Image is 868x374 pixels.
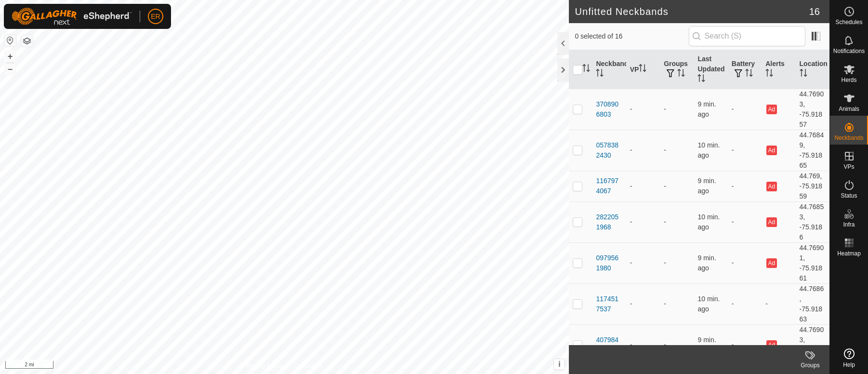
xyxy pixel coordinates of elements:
[630,182,632,190] app-display-virtual-paddock-transition: -
[728,201,762,242] td: -
[834,135,863,141] span: Neckbands
[582,66,590,73] p-sorticon: Activate to sort
[697,336,716,354] span: Sep 9, 2025, 7:21 PM
[660,242,694,283] td: -
[728,242,762,283] td: -
[728,324,762,365] td: -
[639,66,646,73] p-sorticon: Activate to sort
[766,182,777,191] button: Ad
[809,4,820,19] span: 16
[151,12,160,22] span: ER
[4,51,16,62] button: +
[745,70,753,78] p-sorticon: Activate to sort
[697,213,720,231] span: Sep 9, 2025, 7:20 PM
[630,105,632,113] app-display-virtual-paddock-transition: -
[796,201,829,242] td: 44.76853, -75.9186
[12,8,132,25] img: Gallagher Logo
[630,259,632,267] app-display-virtual-paddock-transition: -
[697,177,716,195] span: Sep 9, 2025, 7:21 PM
[830,345,868,372] a: Help
[558,360,560,368] span: i
[766,258,777,268] button: Ad
[766,105,777,114] button: Ad
[796,242,829,283] td: 44.76901, -75.91861
[660,283,694,324] td: -
[660,130,694,171] td: -
[833,48,865,54] span: Notifications
[796,283,829,324] td: 44.7686, -75.91863
[596,140,622,160] div: 0578382430
[630,341,632,348] app-display-virtual-paddock-transition: -
[626,50,660,89] th: VP
[660,89,694,130] td: -
[796,324,829,365] td: 44.76903, -75.9186
[697,100,716,118] span: Sep 9, 2025, 7:21 PM
[728,283,762,324] td: -
[660,50,694,89] th: Groups
[697,295,720,313] span: Sep 9, 2025, 7:20 PM
[694,50,727,89] th: Last Updated
[596,253,622,273] div: 0979561980
[762,283,795,324] td: -
[766,146,777,155] button: Ad
[660,324,694,365] td: -
[247,361,283,370] a: Privacy Policy
[843,222,855,227] span: Infra
[630,146,632,154] app-display-virtual-paddock-transition: -
[660,171,694,201] td: -
[765,70,773,78] p-sorticon: Activate to sort
[766,340,777,350] button: Ad
[762,50,795,89] th: Alerts
[766,217,777,227] button: Ad
[596,176,622,196] div: 1167974067
[596,99,622,120] div: 3708906803
[839,106,859,112] span: Animals
[596,212,622,232] div: 2822051968
[728,130,762,171] td: -
[697,254,716,272] span: Sep 9, 2025, 7:21 PM
[843,362,855,368] span: Help
[596,335,622,355] div: 4079846951
[689,26,805,46] input: Search (S)
[697,76,705,83] p-sorticon: Activate to sort
[796,171,829,201] td: 44.769, -75.91859
[554,359,565,370] button: i
[630,218,632,226] app-display-virtual-paddock-transition: -
[660,201,694,242] td: -
[796,130,829,171] td: 44.76849, -75.91865
[4,63,16,75] button: –
[800,70,807,78] p-sorticon: Activate to sort
[575,31,688,41] span: 0 selected of 16
[592,50,626,89] th: Neckband
[843,164,854,170] span: VPs
[837,251,861,256] span: Heatmap
[796,50,829,89] th: Location
[835,19,862,25] span: Schedules
[21,35,33,47] button: Map Layers
[841,77,856,83] span: Herds
[596,294,622,314] div: 1174517537
[728,89,762,130] td: -
[728,50,762,89] th: Battery
[791,361,829,370] div: Groups
[796,89,829,130] td: 44.76903, -75.91857
[575,6,809,17] h2: Unfitted Neckbands
[677,70,685,78] p-sorticon: Activate to sort
[728,171,762,201] td: -
[294,361,322,370] a: Contact Us
[841,193,857,199] span: Status
[4,35,16,46] button: Reset Map
[697,141,720,159] span: Sep 9, 2025, 7:20 PM
[630,300,632,307] app-display-virtual-paddock-transition: -
[596,70,604,78] p-sorticon: Activate to sort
